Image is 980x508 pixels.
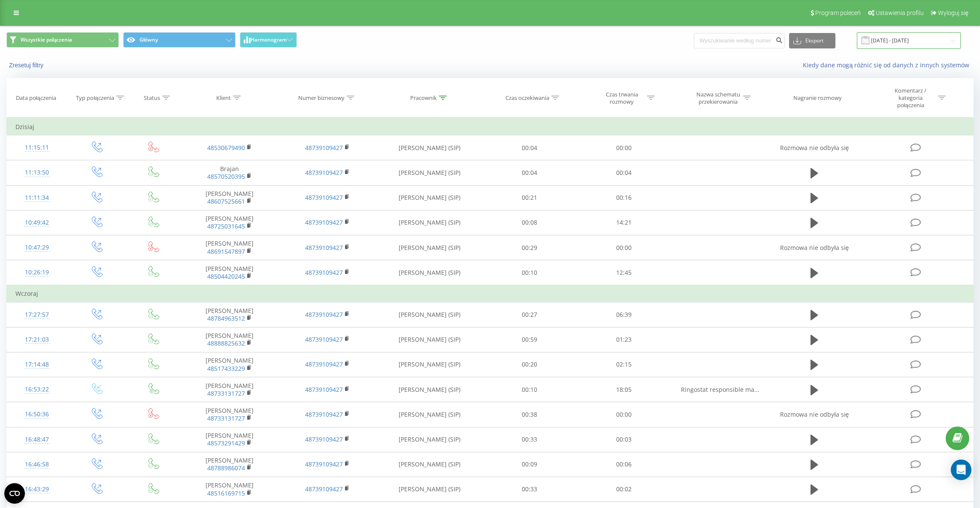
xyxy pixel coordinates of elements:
td: 00:00 [577,402,671,427]
td: [PERSON_NAME] (SIP) [377,452,482,477]
td: 00:00 [577,235,671,260]
td: 00:38 [482,402,577,427]
td: 00:03 [577,427,671,452]
td: 00:21 [482,185,577,210]
td: 00:27 [482,302,577,327]
span: Rozmowa nie odbyła się [780,144,849,152]
td: [PERSON_NAME] (SIP) [377,377,482,402]
span: Harmonogram [251,37,287,43]
div: 10:26:19 [15,264,58,281]
button: Zresetuj filtry [6,61,48,69]
a: 48739109427 [305,268,343,277]
a: 48739109427 [305,385,343,394]
button: Harmonogram [240,32,297,48]
div: 16:53:22 [15,381,58,398]
td: [PERSON_NAME] [180,377,278,402]
a: 48739109427 [305,243,343,252]
td: 00:08 [482,210,577,235]
td: [PERSON_NAME] (SIP) [377,235,482,260]
div: 11:11:34 [15,189,58,206]
td: [PERSON_NAME] (SIP) [377,135,482,160]
div: 16:43:29 [15,481,58,498]
a: 48516169715 [207,489,245,497]
td: 18:05 [577,377,671,402]
td: 06:39 [577,302,671,327]
td: [PERSON_NAME] [180,452,278,477]
a: 48573291429 [207,439,245,447]
td: Dzisiaj [7,118,974,135]
a: 48739109427 [305,193,343,201]
td: 00:33 [482,427,577,452]
td: [PERSON_NAME] [180,352,278,377]
a: 48739109427 [305,435,343,443]
td: 00:59 [482,327,577,352]
td: 00:04 [482,135,577,160]
div: 10:47:29 [15,239,58,256]
span: Ringostat responsible ma... [681,385,759,394]
a: 48691547897 [207,247,245,256]
div: Pracownik [410,94,437,102]
a: 48784963512 [207,314,245,322]
div: Status [144,94,160,102]
td: [PERSON_NAME] [180,302,278,327]
button: Eksport [789,33,835,48]
a: 48733131727 [207,389,245,397]
div: Numer biznesowy [298,94,345,102]
td: [PERSON_NAME] [180,210,278,235]
div: 16:48:47 [15,431,58,448]
button: Wszystkie połączenia [6,32,119,48]
td: [PERSON_NAME] (SIP) [377,327,482,352]
div: 16:46:58 [15,456,58,473]
div: 10:49:42 [15,214,58,231]
div: Nazwa schematu przekierowania [695,91,741,105]
div: 11:15:11 [15,139,58,156]
td: 00:20 [482,352,577,377]
td: 00:16 [577,185,671,210]
div: 11:13:50 [15,164,58,181]
td: [PERSON_NAME] [180,185,278,210]
td: [PERSON_NAME] (SIP) [377,477,482,502]
td: 00:04 [577,160,671,185]
td: 00:10 [482,377,577,402]
span: Wszystkie połączenia [21,36,72,43]
div: 16:50:36 [15,406,58,423]
td: Brajan [180,160,278,185]
span: Wyloguj się [938,9,968,16]
div: Data połączenia [16,94,56,102]
a: Kiedy dane mogą różnić się od danych z innych systemów [803,61,974,69]
td: [PERSON_NAME] (SIP) [377,427,482,452]
td: 12:45 [577,260,671,286]
td: [PERSON_NAME] (SIP) [377,402,482,427]
td: 14:21 [577,210,671,235]
a: 48739109427 [305,485,343,493]
td: [PERSON_NAME] [180,477,278,502]
td: [PERSON_NAME] [180,402,278,427]
div: Klient [216,94,231,102]
td: [PERSON_NAME] (SIP) [377,352,482,377]
div: Nagranie rozmowy [793,94,842,102]
td: 00:33 [482,477,577,502]
span: Ustawienia profilu [876,9,924,16]
div: Open Intercom Messenger [951,460,971,480]
td: 00:29 [482,235,577,260]
a: 48888825632 [207,339,245,347]
a: 48739109427 [305,218,343,226]
td: [PERSON_NAME] [180,260,278,286]
a: 48733131727 [207,414,245,422]
td: [PERSON_NAME] (SIP) [377,185,482,210]
div: 17:21:03 [15,331,58,348]
td: [PERSON_NAME] (SIP) [377,210,482,235]
a: 48739109427 [305,335,343,343]
a: 48739109427 [305,410,343,418]
a: 48504420245 [207,272,245,280]
input: Wyszukiwanie według numeru [694,33,785,48]
a: 48739109427 [305,460,343,468]
td: [PERSON_NAME] (SIP) [377,260,482,286]
div: Czas trwania rozmowy [599,91,645,105]
td: 01:23 [577,327,671,352]
span: Rozmowa nie odbyła się [780,243,849,252]
td: 00:02 [577,477,671,502]
td: 00:00 [577,135,671,160]
a: 48607525661 [207,197,245,205]
td: [PERSON_NAME] [180,327,278,352]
